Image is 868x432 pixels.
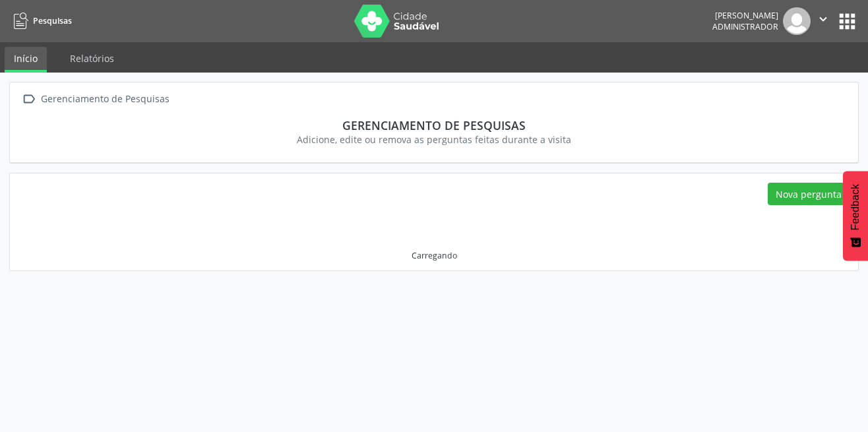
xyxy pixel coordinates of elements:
a: Relatórios [61,47,123,70]
div: Carregando [412,250,457,261]
button:  [811,7,836,35]
i:  [19,90,38,109]
button: apps [836,10,859,33]
span: Pesquisas [33,15,72,26]
button: Nova pergunta [768,183,849,205]
div: Gerenciamento de Pesquisas [28,118,840,133]
span: Administrador [712,21,778,32]
a:  Gerenciamento de Pesquisas [19,90,171,109]
a: Pesquisas [9,10,72,32]
div: [PERSON_NAME] [712,10,778,21]
i:  [816,12,830,26]
span: Feedback [850,184,861,230]
img: img [783,7,811,35]
button: Feedback - Mostrar pesquisa [843,171,868,261]
div: Gerenciamento de Pesquisas [38,90,171,109]
a: Início [5,47,47,73]
div: Adicione, edite ou remova as perguntas feitas durante a visita [28,133,840,146]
